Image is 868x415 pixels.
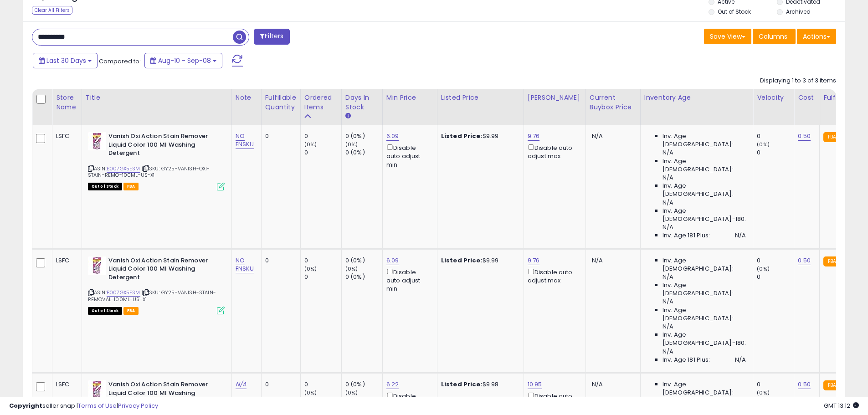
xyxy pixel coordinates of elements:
b: Vanish Oxi Action Stain Remover Liquid Color 100 Ml Washing Detergent [108,256,219,284]
a: NO FNSKU [236,132,254,149]
small: (0%) [757,265,770,272]
a: 6.09 [386,256,399,265]
div: 0 [757,149,794,157]
div: Disable auto adjust max [528,143,579,160]
span: FBA [123,183,139,190]
span: Compared to: [99,57,141,66]
div: 0 (0%) [345,256,382,265]
span: FBA [123,307,139,315]
div: 0 [757,256,794,265]
span: 2025-10-9 13:12 GMT [824,401,859,410]
a: B007GX5ESM [107,289,140,297]
div: 0 [757,273,794,281]
span: Inv. Age [DEMOGRAPHIC_DATA]: [663,157,746,174]
div: 0 (0%) [345,149,382,157]
a: 6.22 [386,380,399,389]
div: Fulfillable Quantity [265,93,297,112]
div: 0 (0%) [345,380,382,389]
b: Listed Price: [441,132,483,140]
span: Inv. Age [DEMOGRAPHIC_DATA]-180: [663,331,746,347]
div: 0 [304,380,341,389]
a: N/A [236,380,247,389]
span: Inv. Age [DEMOGRAPHIC_DATA]: [663,256,746,273]
div: Clear All Filters [32,6,72,15]
div: Ordered Items [304,93,338,112]
div: Disable auto adjust min [386,267,430,293]
span: | SKU: GY25-VANISH-STAIN-REMOVAL-100ML-US-X1 [88,289,216,302]
button: Actions [797,29,836,44]
b: Vanish Oxi Action Stain Remover Liquid Color 100 Ml Washing Detergent [108,132,219,160]
button: Columns [753,29,796,44]
button: Save View [704,29,751,44]
small: (0%) [345,389,358,396]
div: Current Buybox Price [590,93,637,112]
div: $9.99 [441,256,517,265]
a: 10.95 [528,380,542,389]
small: FBA [823,132,840,142]
small: (0%) [304,389,317,396]
small: (0%) [757,389,770,396]
div: $9.99 [441,132,517,140]
div: 0 [265,256,293,265]
a: 6.09 [386,132,399,141]
span: Inv. Age 181 Plus: [663,231,710,240]
span: N/A [663,323,673,331]
span: Inv. Age [DEMOGRAPHIC_DATA]: [663,380,746,397]
img: 51HAQL7BjvL._SL40_.jpg [88,256,106,275]
div: Note [236,93,257,102]
small: (0%) [345,141,358,148]
span: N/A [663,273,673,281]
small: (0%) [304,141,317,148]
span: Columns [759,32,787,41]
div: Displaying 1 to 3 of 3 items [760,77,836,85]
img: 51HAQL7BjvL._SL40_.jpg [88,380,106,399]
span: | SKU: GY25-VANISH-OXI-STAIN-REMO-100ML-US-X1 [88,165,210,179]
div: Disable auto adjust max [528,391,579,409]
b: Vanish Oxi Action Stain Remover Liquid Color 100 Ml Washing Detergent [108,380,219,408]
b: Listed Price: [441,256,483,265]
div: Fulfillment [823,93,860,102]
small: Days In Stock. [345,112,351,120]
span: Inv. Age [DEMOGRAPHIC_DATA]: [663,281,746,297]
span: Inv. Age [DEMOGRAPHIC_DATA]: [663,132,746,149]
div: Cost [798,93,816,102]
div: 0 [304,256,341,265]
div: Velocity [757,93,790,102]
small: (0%) [345,265,358,272]
a: 0.50 [798,256,811,265]
span: N/A [663,297,673,306]
button: Filters [254,29,289,45]
a: NO FNSKU [236,256,254,273]
span: Inv. Age [DEMOGRAPHIC_DATA]: [663,306,746,323]
span: Last 30 Days [46,56,86,65]
div: 0 [304,149,341,157]
a: 0.50 [798,380,811,389]
div: Store Name [56,93,78,112]
strong: Copyright [9,401,42,410]
div: [PERSON_NAME] [528,93,582,102]
span: N/A [592,380,603,389]
div: Days In Stock [345,93,379,112]
div: 0 [757,132,794,140]
span: N/A [592,256,603,265]
span: N/A [663,174,673,182]
div: Title [86,93,228,102]
div: LSFC [56,132,75,140]
div: $9.98 [441,380,517,389]
a: 9.76 [528,132,540,141]
span: N/A [663,223,673,231]
div: 0 (0%) [345,273,382,281]
div: LSFC [56,256,75,265]
a: Terms of Use [78,401,117,410]
span: N/A [663,149,673,157]
div: ASIN: [88,132,225,190]
div: LSFC [56,380,75,389]
span: N/A [592,132,603,140]
span: N/A [735,231,746,240]
div: 0 (0%) [345,132,382,140]
div: 0 [757,380,794,389]
span: All listings that are currently out of stock and unavailable for purchase on Amazon [88,183,122,190]
small: FBA [823,380,840,390]
div: ASIN: [88,256,225,314]
div: 0 [304,132,341,140]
